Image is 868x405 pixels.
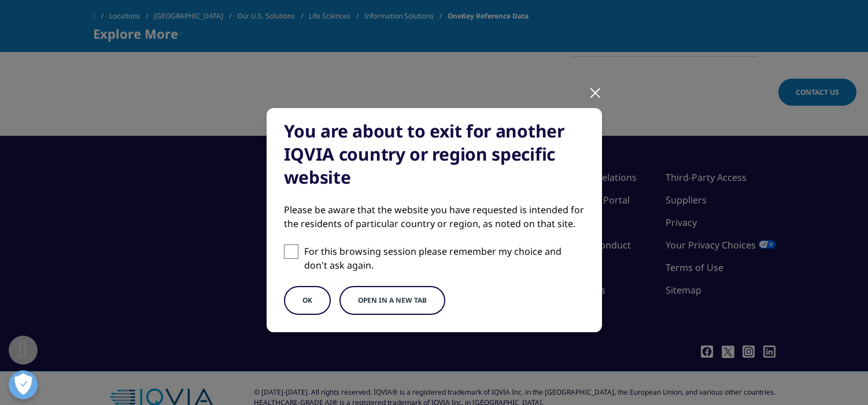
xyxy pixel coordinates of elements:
div: Please be aware that the website you have requested is intended for the residents of particular c... [284,203,585,231]
button: OK [284,286,331,315]
div: You are about to exit for another IQVIA country or region specific website [284,120,585,189]
p: For this browsing session please remember my choice and don't ask again. [304,244,585,272]
button: Open in a new tab [339,286,445,315]
button: Open Preferences [9,370,38,399]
